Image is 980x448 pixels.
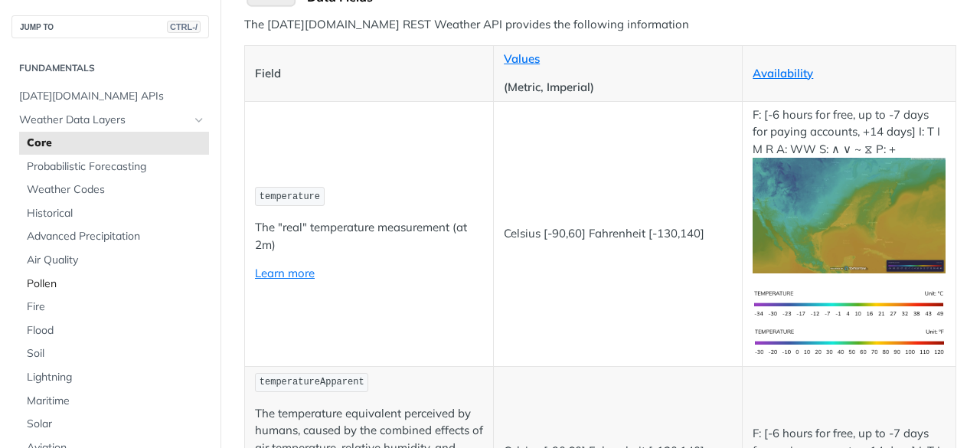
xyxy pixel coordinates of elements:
span: CTRL-/ [167,21,201,33]
span: Weather Codes [27,182,205,198]
a: Flood [19,319,209,342]
span: Lightning [27,370,205,385]
a: Maritime [19,390,209,413]
span: Flood [27,323,205,338]
span: Expand image [753,208,946,222]
a: Core [19,132,209,155]
a: Weather Data LayersHide subpages for Weather Data Layers [11,109,209,132]
span: Core [27,136,205,151]
span: temperatureApparent [260,377,364,388]
a: Weather Codes [19,178,209,201]
span: Expand image [753,334,946,348]
a: Solar [19,413,209,436]
span: Pollen [27,276,205,292]
span: Advanced Precipitation [27,229,205,244]
span: Soil [27,346,205,361]
span: [DATE][DOMAIN_NAME] APIs [19,89,205,104]
a: Soil [19,342,209,365]
h2: Fundamentals [11,61,209,75]
span: Solar [27,417,205,432]
p: (Metric, Imperial) [504,79,732,96]
span: Probabilistic Forecasting [27,159,205,175]
span: Historical [27,206,205,221]
span: Fire [27,299,205,315]
button: JUMP TOCTRL-/ [11,15,209,38]
p: The "real" temperature measurement (at 2m) [255,219,483,253]
p: Field [255,65,483,83]
a: Advanced Precipitation [19,225,209,248]
a: Air Quality [19,249,209,272]
a: Values [504,51,540,66]
a: Historical [19,202,209,225]
button: Hide subpages for Weather Data Layers [193,114,205,126]
p: F: [-6 hours for free, up to -7 days for paying accounts, +14 days] I: T I M R A: WW S: ∧ ∨ ~ ⧖ P: + [753,106,946,274]
span: Maritime [27,394,205,409]
a: Availability [753,66,813,80]
a: Learn more [255,266,315,280]
a: Lightning [19,366,209,389]
span: temperature [260,191,320,202]
span: Weather Data Layers [19,113,189,128]
span: Air Quality [27,253,205,268]
a: Probabilistic Forecasting [19,155,209,178]
a: Fire [19,296,209,319]
a: Pollen [19,273,209,296]
span: Expand image [753,296,946,310]
a: [DATE][DOMAIN_NAME] APIs [11,85,209,108]
p: The [DATE][DOMAIN_NAME] REST Weather API provides the following information [244,16,956,34]
p: Celsius [-90,60] Fahrenheit [-130,140] [504,225,732,243]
